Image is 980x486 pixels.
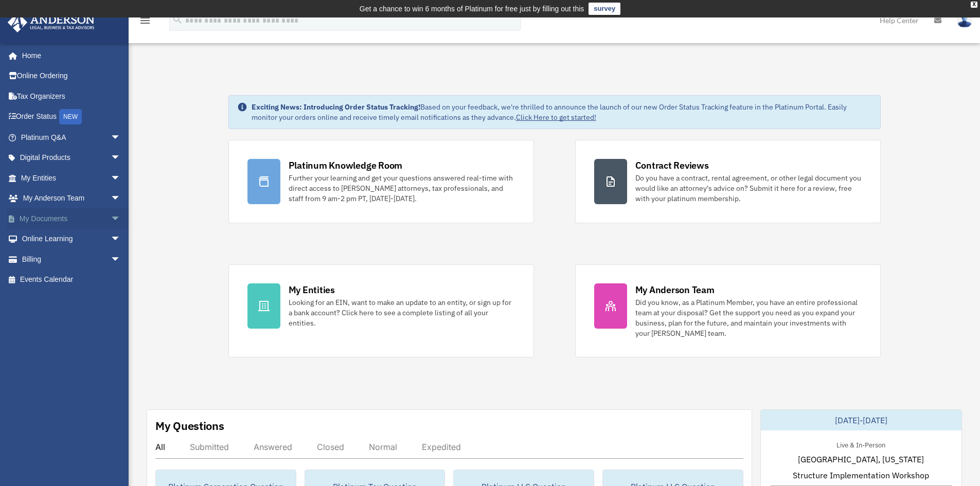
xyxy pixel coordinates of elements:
a: Home [7,45,131,66]
a: Billingarrow_drop_down [7,249,136,269]
span: arrow_drop_down [111,208,131,229]
a: menu [139,18,151,27]
a: Click Here to get started! [516,113,596,122]
span: arrow_drop_down [111,127,131,148]
div: My Entities [289,283,335,296]
div: Looking for an EIN, want to make an update to an entity, or sign up for a bank account? Click her... [289,297,515,328]
a: My Entities Looking for an EIN, want to make an update to an entity, or sign up for a bank accoun... [228,264,534,357]
span: [GEOGRAPHIC_DATA], [US_STATE] [798,453,924,465]
div: Get a chance to win 6 months of Platinum for free just by filling out this [360,3,584,15]
span: arrow_drop_down [111,148,131,169]
div: Expedited [422,442,461,452]
a: Tax Organizers [7,86,136,106]
div: Platinum Knowledge Room [289,159,403,172]
div: My Anderson Team [635,283,715,296]
a: Online Learningarrow_drop_down [7,229,136,249]
a: Online Ordering [7,66,136,86]
div: My Questions [155,418,224,434]
span: arrow_drop_down [111,168,131,189]
a: My Anderson Team Did you know, as a Platinum Member, you have an entire professional team at your... [575,264,881,357]
strong: Exciting News: Introducing Order Status Tracking! [252,102,420,112]
a: Order StatusNEW [7,106,136,128]
a: Platinum Q&Aarrow_drop_down [7,127,136,148]
a: Digital Productsarrow_drop_down [7,148,136,168]
img: User Pic [957,13,972,28]
a: My Documentsarrow_drop_down [7,208,136,229]
a: Contract Reviews Do you have a contract, rental agreement, or other legal document you would like... [575,140,881,223]
a: My Entitiesarrow_drop_down [7,168,136,188]
div: Contract Reviews [635,159,709,172]
i: menu [139,14,151,27]
div: Live & In-Person [828,439,894,449]
div: Do you have a contract, rental agreement, or other legal document you would like an attorney's ad... [635,173,862,204]
div: NEW [59,109,82,124]
div: Submitted [190,442,229,452]
div: Closed [317,442,344,452]
div: All [155,442,165,452]
a: Events Calendar [7,269,136,290]
span: Structure Implementation Workshop [793,469,929,481]
div: close [971,2,977,8]
i: search [172,14,183,25]
div: Further your learning and get your questions answered real-time with direct access to [PERSON_NAM... [289,173,515,204]
img: Anderson Advisors Platinum Portal [5,12,98,32]
a: My Anderson Teamarrow_drop_down [7,188,136,209]
span: arrow_drop_down [111,229,131,250]
a: Platinum Knowledge Room Further your learning and get your questions answered real-time with dire... [228,140,534,223]
div: Did you know, as a Platinum Member, you have an entire professional team at your disposal? Get th... [635,297,862,338]
div: Answered [254,442,292,452]
div: Normal [369,442,397,452]
a: survey [589,3,620,15]
div: Based on your feedback, we're thrilled to announce the launch of our new Order Status Tracking fe... [252,102,872,122]
div: [DATE]-[DATE] [761,410,961,430]
span: arrow_drop_down [111,249,131,270]
span: arrow_drop_down [111,188,131,209]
